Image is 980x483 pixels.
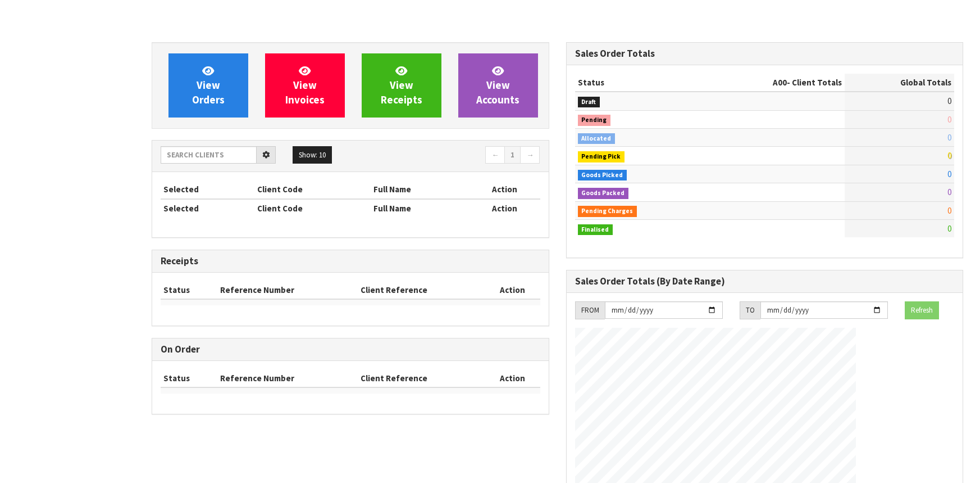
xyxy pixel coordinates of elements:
div: FROM [575,301,605,319]
span: Pending [578,115,611,126]
nav: Page navigation [359,146,540,166]
th: Reference Number [217,281,358,299]
span: Finalised [578,224,613,236]
th: Status [575,74,700,92]
th: Full Name [371,199,470,217]
a: → [520,146,540,164]
span: 0 [947,187,951,197]
span: 0 [947,96,951,106]
a: ViewAccounts [458,53,538,118]
a: ViewReceipts [362,53,441,118]
th: Status [161,369,217,387]
th: Global Totals [845,74,954,92]
h3: Sales Order Totals [575,48,955,59]
div: TO [740,301,760,319]
span: A00 [773,77,787,88]
input: Search clients [161,146,257,164]
h3: Sales Order Totals (By Date Range) [575,276,955,287]
a: 1 [504,146,521,164]
span: 0 [947,150,951,161]
th: Client Code [254,180,371,198]
button: Refresh [905,301,939,319]
th: - Client Totals [700,74,845,92]
span: View Accounts [476,64,519,106]
span: View Receipts [381,64,422,106]
th: Client Code [254,199,371,217]
span: 0 [947,223,951,234]
th: Client Reference [358,369,486,387]
a: ViewInvoices [265,53,345,118]
span: 0 [947,132,951,143]
a: ViewOrders [168,53,248,118]
th: Status [161,281,217,299]
span: 0 [947,169,951,179]
span: Allocated [578,133,616,145]
span: Pending Charges [578,206,637,217]
button: Show: 10 [293,146,332,164]
th: Action [485,369,540,387]
th: Action [485,281,540,299]
span: View Orders [192,64,225,106]
h3: Receipts [161,256,540,267]
a: ← [485,146,505,164]
span: 0 [947,205,951,216]
th: Selected [161,199,254,217]
span: 0 [947,114,951,125]
span: View Invoices [285,64,325,106]
th: Action [470,180,540,198]
span: Draft [578,97,600,108]
th: Action [470,199,540,217]
th: Full Name [371,180,470,198]
span: Pending Pick [578,151,625,162]
th: Selected [161,180,254,198]
span: Goods Packed [578,188,629,199]
th: Client Reference [358,281,486,299]
span: Goods Picked [578,170,627,181]
th: Reference Number [217,369,358,387]
h3: On Order [161,344,540,355]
